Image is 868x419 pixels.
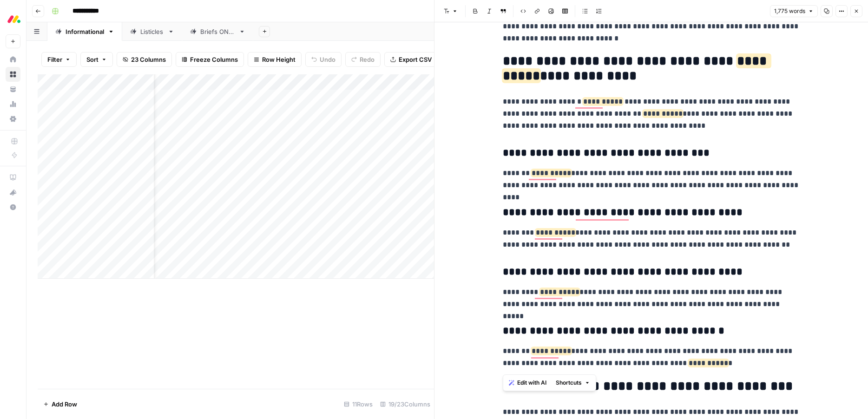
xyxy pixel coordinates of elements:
button: Row Height [248,52,302,67]
span: Edit with AI [517,379,546,387]
a: Informational [47,22,122,41]
button: Workspace: Monday.com [6,7,20,31]
span: 23 Columns [131,55,166,64]
span: Shortcuts [556,379,582,387]
button: Shortcuts [552,377,594,389]
span: Redo [360,55,375,64]
a: Browse [6,67,20,82]
a: Briefs ONLY [182,22,253,41]
a: Home [6,52,20,67]
button: Edit with AI [505,377,550,389]
button: Redo [345,52,381,67]
span: Freeze Columns [190,55,238,64]
button: What's new? [6,185,20,200]
button: Help + Support [6,200,20,215]
button: Undo [305,52,342,67]
button: Sort [80,52,113,67]
button: 1,775 words [770,5,818,17]
span: Filter [47,55,62,64]
a: Your Data [6,82,20,97]
span: Row Height [262,55,296,64]
div: Informational [66,27,104,36]
div: Briefs ONLY [200,27,235,36]
img: Monday.com Logo [6,11,22,27]
a: AirOps Academy [6,170,20,185]
span: Add Row [52,399,77,409]
span: Undo [320,55,335,64]
a: Listicles [122,22,182,41]
span: Sort [86,55,99,64]
a: Usage [6,97,20,111]
button: Filter [41,52,77,67]
button: Freeze Columns [176,52,244,67]
button: 23 Columns [117,52,172,67]
button: Export CSV [384,52,438,67]
div: 19/23 Columns [376,397,434,412]
div: What's new? [6,185,20,199]
span: 1,775 words [774,7,805,15]
button: Add Row [38,397,83,412]
div: Listicles [140,27,164,36]
div: 11 Rows [340,397,376,412]
span: Export CSV [399,55,432,64]
a: Settings [6,111,20,126]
